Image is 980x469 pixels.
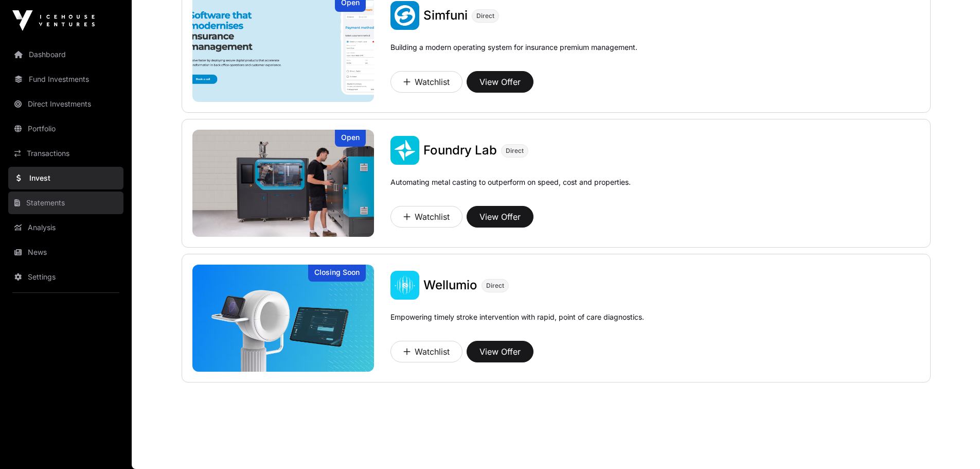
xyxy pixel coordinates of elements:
[8,93,123,115] a: Direct Investments
[8,192,123,214] a: Statements
[486,282,504,290] span: Direct
[192,130,375,237] img: Foundry Lab
[390,42,637,67] p: Building a modern operating system for insurance premium management.
[390,312,644,337] p: Empowering timely stroke intervention with rapid, point of care diagnostics.
[390,136,419,165] img: Foundry Lab
[8,241,123,264] a: News
[929,420,980,469] iframe: Chat Widget
[423,277,477,293] a: Wellumio
[8,167,123,189] a: Invest
[192,130,375,237] a: Foundry LabOpen
[390,341,462,362] button: Watchlist
[423,143,497,158] span: Foundry Lab
[8,117,123,140] a: Portfolio
[8,68,123,91] a: Fund Investments
[390,271,419,300] img: Wellumio
[423,7,468,24] a: Simfuni
[467,71,533,93] button: View Offer
[390,177,631,202] p: Automating metal casting to outperform on speed, cost and properties.
[192,265,375,372] a: WellumioClosing Soon
[390,206,462,228] button: Watchlist
[390,1,419,30] img: Simfuni
[423,142,497,159] a: Foundry Lab
[423,277,477,292] span: Wellumio
[467,341,533,362] button: View Offer
[423,8,468,23] span: Simfuni
[390,71,462,93] button: Watchlist
[506,147,524,155] span: Direct
[8,266,123,288] a: Settings
[8,142,123,165] a: Transactions
[476,12,494,20] span: Direct
[192,265,375,372] img: Wellumio
[8,43,123,66] a: Dashboard
[12,10,95,31] img: Icehouse Ventures Logo
[335,130,366,147] div: Open
[8,216,123,239] a: Analysis
[308,265,366,282] div: Closing Soon
[467,206,533,228] button: View Offer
